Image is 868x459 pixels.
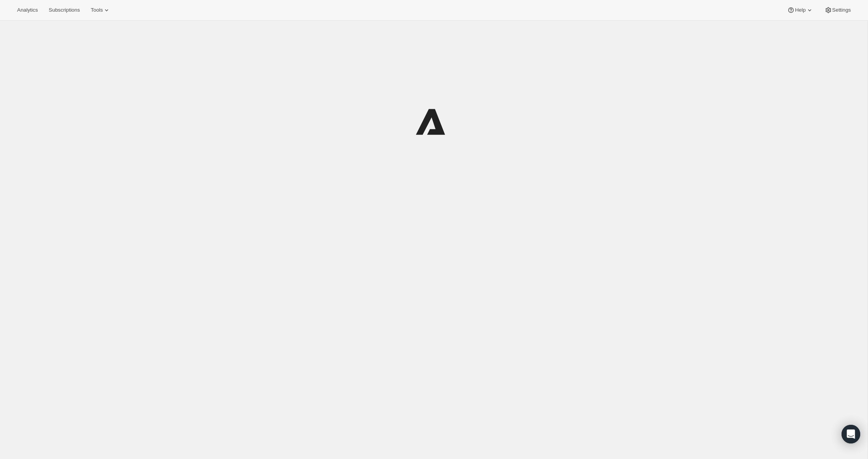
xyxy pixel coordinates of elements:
[44,5,84,16] button: Subscriptions
[832,7,851,13] span: Settings
[91,7,103,13] span: Tools
[842,425,860,443] div: Open Intercom Messenger
[86,5,115,16] button: Tools
[820,5,856,16] button: Settings
[782,5,818,16] button: Help
[17,7,38,13] span: Analytics
[12,5,42,16] button: Analytics
[795,7,805,13] span: Help
[49,7,80,13] span: Subscriptions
